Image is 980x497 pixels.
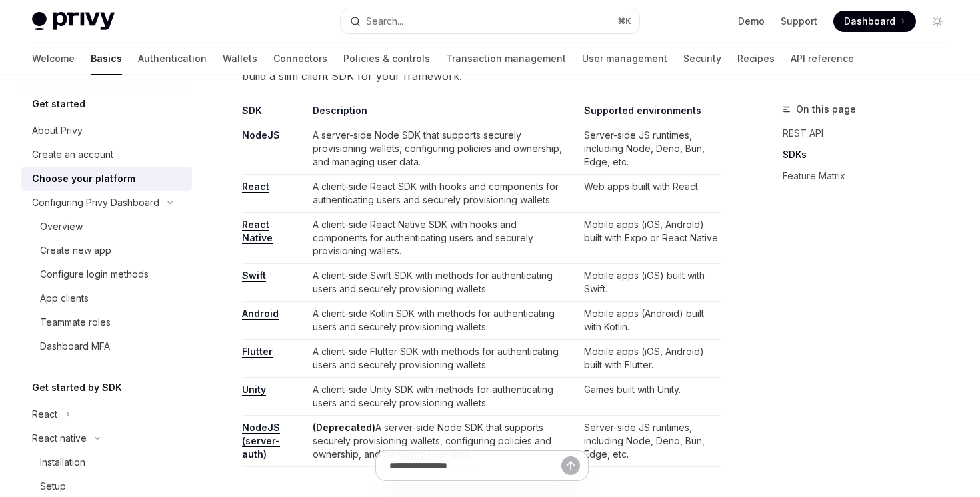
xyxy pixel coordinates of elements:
td: A server-side Node SDK that supports securely provisioning wallets, configuring policies and owne... [307,415,579,466]
td: A server-side Node SDK that supports securely provisioning wallets, configuring policies and owne... [307,123,579,174]
td: Mobile apps (iOS, Android) built with Flutter. [579,339,721,377]
td: Web apps built with React. [579,174,721,212]
a: NodeJS [242,129,280,141]
img: light logo [32,12,115,31]
a: React [242,181,269,193]
a: Connectors [273,43,327,75]
td: Games built with Unity. [579,377,721,415]
a: About Privy [21,119,192,143]
a: REST API [783,123,959,144]
a: Installation [21,450,192,474]
a: Unity [242,384,266,396]
div: Teammate roles [40,314,111,330]
a: Flutter [242,346,273,358]
a: Security [683,43,721,75]
a: Choose your platform [21,167,192,191]
th: SDK [242,104,307,123]
a: Authentication [138,43,207,75]
div: Dashboard MFA [40,338,110,354]
a: Dashboard [833,11,916,32]
a: Basics [91,43,122,75]
a: User management [582,43,667,75]
td: A client-side Flutter SDK with methods for authenticating users and securely provisioning wallets. [307,339,579,377]
a: Create an account [21,143,192,167]
a: Wallets [223,43,257,75]
a: Welcome [32,43,75,75]
a: Overview [21,215,192,239]
div: Choose your platform [32,171,135,187]
a: Configure login methods [21,262,192,286]
div: Configuring Privy Dashboard [32,195,159,211]
span: ⌘ K [617,16,631,27]
h5: Get started [32,96,85,112]
td: A client-side Unity SDK with methods for authenticating users and securely provisioning wallets. [307,377,579,415]
button: Send message [561,456,580,475]
div: App clients [40,290,89,306]
a: NodeJS (server-auth) [242,422,280,460]
th: Supported environments [579,104,721,123]
h5: Get started by SDK [32,380,122,396]
div: Search... [366,13,403,29]
a: Policies & controls [343,43,430,75]
div: Setup [40,478,66,494]
div: Overview [40,219,83,235]
a: Swift [242,270,266,282]
a: Teammate roles [21,310,192,334]
td: A client-side React Native SDK with hooks and components for authenticating users and securely pr... [307,212,579,263]
td: Mobile apps (Android) built with Kotlin. [579,301,721,339]
a: Recipes [737,43,775,75]
td: Mobile apps (iOS, Android) built with Expo or React Native. [579,212,721,263]
td: A client-side React SDK with hooks and components for authenticating users and securely provision... [307,174,579,212]
div: Configure login methods [40,266,149,282]
th: Description [307,104,579,123]
a: SDKs [783,144,959,165]
div: Create an account [32,147,113,163]
a: Transaction management [446,43,566,75]
td: Server-side JS runtimes, including Node, Deno, Bun, Edge, etc. [579,415,721,466]
div: About Privy [32,123,83,139]
a: API reference [791,43,854,75]
a: Demo [738,15,765,28]
span: Dashboard [844,15,895,28]
div: React native [32,430,87,446]
button: Toggle dark mode [927,11,948,32]
a: App clients [21,286,192,310]
div: Installation [40,454,85,470]
a: Support [781,15,817,28]
div: Create new app [40,243,111,258]
a: Android [242,308,279,320]
a: Feature Matrix [783,165,959,187]
a: React Native [242,219,273,244]
span: On this page [796,101,856,117]
div: React [32,406,57,422]
strong: (Deprecated) [313,422,375,433]
button: Search...⌘K [341,9,639,33]
a: Create new app [21,239,192,262]
td: Server-side JS runtimes, including Node, Deno, Bun, Edge, etc. [579,123,721,174]
td: A client-side Kotlin SDK with methods for authenticating users and securely provisioning wallets. [307,301,579,339]
a: Dashboard MFA [21,334,192,358]
td: Mobile apps (iOS) built with Swift. [579,263,721,301]
td: A client-side Swift SDK with methods for authenticating users and securely provisioning wallets. [307,263,579,301]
